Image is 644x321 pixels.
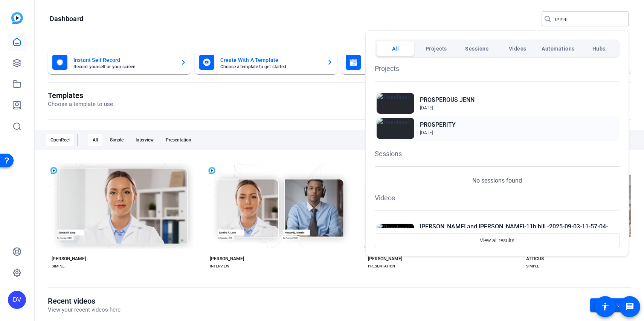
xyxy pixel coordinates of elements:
span: [DATE] [420,130,433,135]
h2: PROSPERITY [420,120,456,129]
span: Sessions [465,42,488,55]
img: Thumbnail [377,93,414,114]
h1: Sessions [375,149,620,159]
h1: Videos [375,193,620,203]
span: Projects [426,42,447,55]
img: Thumbnail [377,224,414,245]
button: View all results [375,233,620,247]
span: [DATE] [420,105,433,111]
img: Thumbnail [377,118,414,139]
h2: PROSPEROUS JENN [420,95,475,104]
span: View all results [480,233,514,247]
span: All [392,42,399,55]
p: No sessions found [472,176,522,185]
h1: Projects [375,63,620,74]
span: Hubs [592,42,606,55]
h2: [PERSON_NAME] and [PERSON_NAME]-11b bill -2025-09-03-11-57-04-578-0 [420,222,618,240]
span: Videos [509,42,526,55]
span: Automations [542,42,575,55]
